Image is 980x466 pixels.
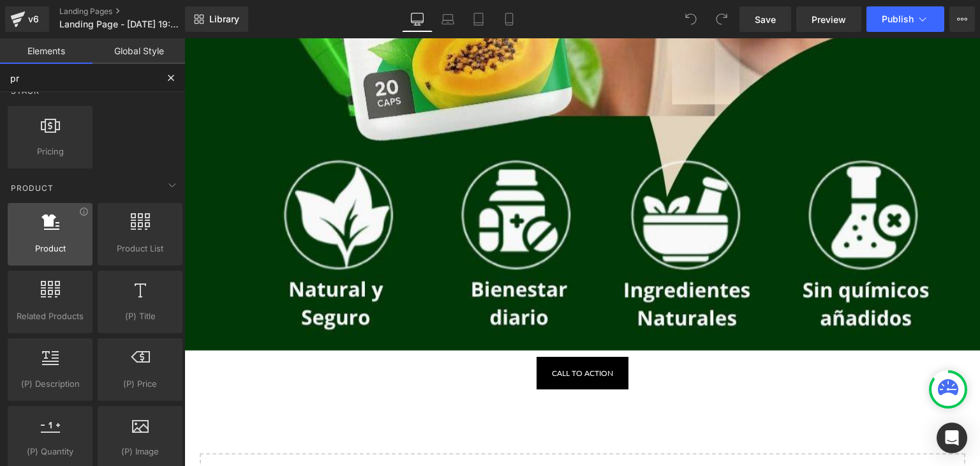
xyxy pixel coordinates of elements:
a: New Library [185,6,248,32]
span: Related Products [11,310,89,323]
div: Open Intercom Messenger [937,423,967,453]
button: Redo [709,6,734,32]
span: (P) Price [101,377,179,391]
span: Product List [101,242,179,255]
a: Desktop [402,6,433,32]
a: Landing Pages [59,6,206,17]
a: Preview [796,6,861,32]
a: v6 [5,6,49,32]
a: Call To Action [352,319,444,351]
span: Call To Action [367,329,429,341]
button: Undo [678,6,704,32]
div: v6 [26,11,41,27]
span: (P) Title [101,310,179,323]
button: More [949,6,975,32]
a: Global Style [93,38,185,64]
span: Publish [882,14,914,24]
span: Product [10,182,55,194]
span: Preview [812,13,846,26]
span: Landing Page - [DATE] 19:16:19 [59,19,182,29]
span: (P) Image [101,445,179,458]
span: (P) Quantity [11,445,89,458]
span: Product [11,242,89,255]
span: Library [209,13,239,25]
button: Publish [866,6,944,32]
div: View Information [79,207,89,216]
a: Mobile [494,6,524,32]
span: Save [755,13,776,26]
a: Laptop [433,6,463,32]
a: Tablet [463,6,494,32]
span: Pricing [11,145,89,158]
span: (P) Description [11,377,89,391]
